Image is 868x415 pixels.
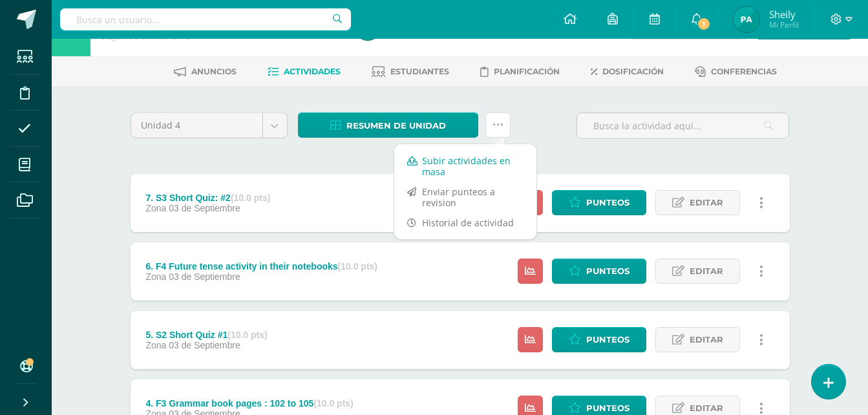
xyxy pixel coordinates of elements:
[494,67,560,76] span: Planificación
[591,61,664,82] a: Dosificación
[145,261,377,271] div: 6. F4 Future tense activity in their notebooks
[586,328,630,352] span: Punteos
[284,67,341,76] span: Actividades
[145,330,267,340] div: 5. S2 Short Quiz #1
[586,259,630,283] span: Punteos
[169,203,240,213] span: 03 de Septiembre
[346,114,446,138] span: Resumen de unidad
[552,190,646,215] a: Punteos
[372,61,449,82] a: Estudiantes
[552,327,646,352] a: Punteos
[769,8,799,21] span: Sheily
[145,271,166,282] span: Zona
[577,113,789,138] input: Busca la actividad aquí...
[338,261,377,271] strong: (10.0 pts)
[145,340,166,350] span: Zona
[169,271,240,282] span: 03 de Septiembre
[131,113,287,138] a: Unidad 4
[228,330,267,340] strong: (10.0 pts)
[60,8,351,30] input: Busca un usuario...
[552,259,646,284] a: Punteos
[169,340,240,350] span: 03 de Septiembre
[394,151,536,182] a: Subir actividades en masa
[586,191,630,215] span: Punteos
[697,17,711,31] span: 1
[145,193,270,203] div: 7. S3 Short Quiz: #2
[313,398,353,409] strong: (10.0 pts)
[268,61,341,82] a: Actividades
[690,259,723,283] span: Editar
[145,203,166,213] span: Zona
[191,67,237,76] span: Anuncios
[734,6,759,32] img: b0c5a64c46d61fd28d8de184b3c78043.png
[690,191,723,215] span: Editar
[394,213,536,233] a: Historial de actividad
[695,61,777,82] a: Conferencias
[231,193,270,203] strong: (10.0 pts)
[394,182,536,213] a: Enviar punteos a revision
[145,398,353,409] div: 4. F3 Grammar book pages : 102 to 105
[711,67,777,76] span: Conferencias
[298,112,478,138] a: Resumen de unidad
[174,61,237,82] a: Anuncios
[480,61,560,82] a: Planificación
[141,113,253,138] span: Unidad 4
[602,67,664,76] span: Dosificación
[769,19,799,30] span: Mi Perfil
[390,67,449,76] span: Estudiantes
[690,328,723,352] span: Editar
